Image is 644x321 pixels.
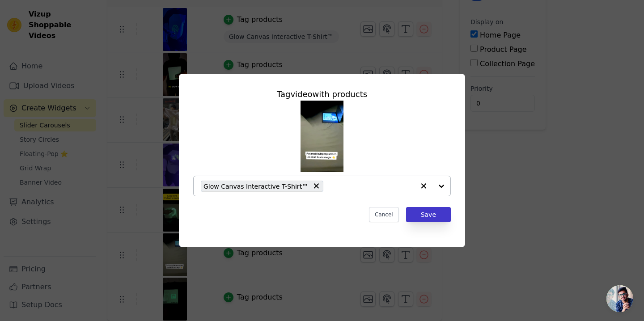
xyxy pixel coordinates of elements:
div: Tag video with products [193,88,451,101]
a: Open chat [606,285,633,312]
button: Save [406,207,451,222]
img: tn-33b6f9474e1e4de6a9b230cf7a383ec7.png [301,101,343,172]
span: Glow Canvas Interactive T-Shirt™ [203,181,308,191]
button: Cancel [369,207,399,222]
